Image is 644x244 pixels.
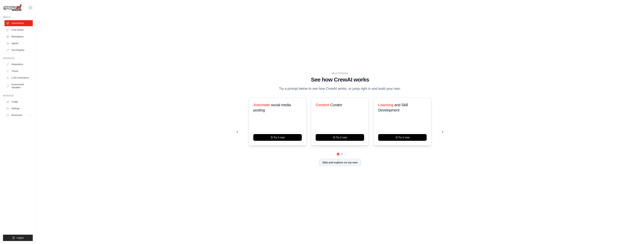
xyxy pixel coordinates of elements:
span: Curator [330,103,342,107]
a: Automations [4,20,33,26]
button: Try it now [378,134,427,141]
h1: See how CrewAI works [237,76,443,83]
a: Tool Registry [4,47,33,53]
a: Marketplace [4,34,33,40]
div: Manage [3,94,33,97]
p: Try a prompt below to see how CrewAI works, or jump right in and build your own. [277,86,403,91]
a: Traces [4,68,33,74]
span: and Skill Development [378,103,408,112]
span: Logout [17,236,24,239]
span: Learning [378,103,393,107]
button: Try it now [253,134,302,141]
button: Resources [4,112,33,118]
span: Resources [11,114,22,117]
div: WALKTHROUGH [237,72,443,75]
a: Crew Studio [4,27,33,33]
span: social media posting [253,103,291,112]
button: Try it now [316,134,364,141]
button: Skip and explore on my own [319,159,361,166]
button: Logout [3,235,33,241]
span: Content [316,103,329,107]
span: Automate [253,103,270,107]
div: Build [3,16,33,19]
img: Logo [3,4,22,11]
a: LLM Connections [4,75,33,81]
a: Settings [4,105,33,111]
a: Environment Variables [4,82,33,90]
div: Operate [3,57,33,60]
a: Integrations [4,61,33,67]
a: Agents [4,40,33,46]
a: Usage [4,99,33,105]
